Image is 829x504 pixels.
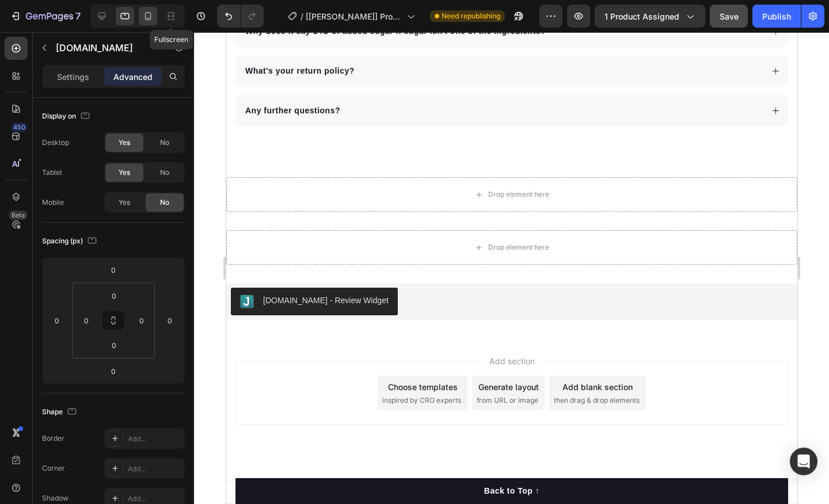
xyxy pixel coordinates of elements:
[102,362,125,380] input: 0
[306,10,402,22] span: [[PERSON_NAME]] Product Page - [DATE] 10:40:49
[160,167,169,178] span: No
[128,434,182,444] div: Add...
[113,71,153,83] p: Advanced
[48,312,66,329] input: 0
[226,32,797,504] iframe: Design area
[336,349,406,361] div: Add blank section
[56,41,154,55] p: Judge.me
[162,349,231,361] div: Choose templates
[102,287,126,304] input: 0px
[102,261,125,278] input: 0
[42,138,69,148] div: Desktop
[119,167,130,178] span: Yes
[42,197,64,208] div: Mobile
[595,5,705,28] button: 1 product assigned
[42,109,92,124] div: Display on
[42,493,69,503] div: Shadow
[720,12,739,21] span: Save
[258,453,313,465] div: Back to Top ↑
[57,71,89,83] p: Settings
[762,10,791,22] div: Publish
[301,10,303,22] span: /
[5,5,86,28] button: 7
[11,123,28,132] div: 450
[128,494,182,504] div: Add...
[119,197,130,208] span: Yes
[252,349,313,361] div: Generate layout
[42,167,62,178] div: Tablet
[752,5,801,28] button: Publish
[5,255,172,283] button: Judge.me - Review Widget
[217,5,264,28] div: Undo/Redo
[42,404,79,420] div: Shape
[42,234,99,249] div: Spacing (px)
[262,211,323,220] div: Drop element here
[75,9,81,23] p: 7
[102,337,126,354] input: 0px
[37,262,162,274] div: [DOMAIN_NAME] - Review Widget
[328,363,413,373] span: then drag & drop elements
[133,312,150,329] input: 0px
[42,433,64,444] div: Border
[78,312,95,329] input: 0px
[258,323,313,335] span: Add section
[442,11,500,21] span: Need republishing
[160,197,169,208] span: No
[790,448,817,475] div: Open Intercom Messenger
[128,464,182,474] div: Add...
[250,363,312,373] span: from URL or image
[156,363,235,373] span: inspired by CRO experts
[710,5,748,28] button: Save
[161,312,178,329] input: 0
[14,262,28,276] img: Judgeme.png
[160,138,169,148] span: No
[9,446,562,472] button: Back to Top ↑
[42,463,65,474] div: Corner
[604,10,679,22] span: 1 product assigned
[262,158,323,167] div: Drop element here
[9,211,28,220] div: Beta
[119,138,130,148] span: Yes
